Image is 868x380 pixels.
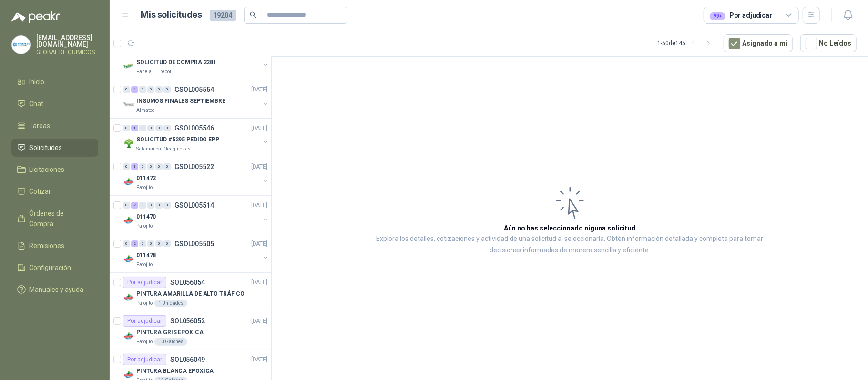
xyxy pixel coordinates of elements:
[251,162,267,171] p: [DATE]
[139,202,146,209] div: 0
[174,86,214,93] p: GSOL005554
[174,202,214,209] p: GSOL005514
[123,86,130,93] div: 0
[136,251,156,260] p: 011478
[504,223,636,233] h3: Aún no has seleccionado niguna solicitud
[136,300,153,307] p: Patojito
[136,290,245,299] p: PINTURA AMARILLA DE ALTO TRÁFICO
[251,85,267,94] p: [DATE]
[147,240,154,247] div: 0
[30,208,89,229] span: Órdenes de Compra
[123,84,269,114] a: 0 4 0 0 0 0 GSOL005554[DATE] Company LogoINSUMOS FINALES SEPTIEMBREAlmatec
[210,10,236,21] span: 19204
[131,202,138,209] div: 2
[12,36,30,54] img: Company Logo
[139,125,146,131] div: 0
[136,212,156,221] p: 011470
[139,240,146,247] div: 0
[11,117,98,135] a: Tareas
[139,86,146,93] div: 0
[251,355,267,364] p: [DATE]
[110,311,271,350] a: Por adjudicarSOL056052[DATE] Company LogoPINTURA GRIS EPOXICAPatojito10 Galones
[11,182,98,200] a: Cotizar
[123,330,134,342] img: Company Logo
[123,45,269,76] a: 0 1 0 0 0 0 GSOL005555[DATE] Company LogoSOLICITUD DE COMPRA 2281Panela El Trébol
[123,202,130,209] div: 0
[123,253,134,265] img: Company Logo
[123,161,269,191] a: 0 1 0 0 0 0 GSOL005522[DATE] Company Logo011472Patojito
[251,201,267,210] p: [DATE]
[139,163,146,170] div: 0
[147,163,154,170] div: 0
[136,174,156,183] p: 011472
[251,317,267,326] p: [DATE]
[123,315,166,327] div: Por adjudicar
[163,125,171,131] div: 0
[136,184,153,191] p: Patojito
[11,160,98,179] a: Licitaciones
[147,86,154,93] div: 0
[657,36,716,51] div: 1 - 50 de 145
[123,354,166,365] div: Por adjudicar
[710,10,772,20] div: Por adjudicar
[155,86,163,93] div: 0
[11,139,98,157] a: Solicitudes
[724,34,793,52] button: Asignado a mi
[155,163,163,170] div: 0
[136,261,153,269] p: Patojito
[11,11,60,23] img: Logo peakr
[131,86,138,93] div: 4
[123,240,130,247] div: 0
[174,240,214,247] p: GSOL005505
[136,328,204,337] p: PINTURA GRIS EPOXICA
[250,11,256,18] span: search
[174,163,214,170] p: GSOL005522
[136,107,154,114] p: Almatec
[123,60,134,72] img: Company Logo
[154,338,187,346] div: 10 Galones
[123,122,269,153] a: 0 1 0 0 0 0 GSOL005546[DATE] Company LogoSOLICITUD #5295 PEDIDO EPPSalamanca Oleaginosas SAS
[11,237,98,255] a: Remisiones
[800,34,857,52] button: No Leídos
[136,58,216,67] p: SOLICITUD DE COMPRA 2281
[155,240,163,247] div: 0
[136,367,214,376] p: PINTURA BLANCA EPOXICA
[30,284,84,295] span: Manuales y ayuda
[136,68,171,76] p: Panela El Trébol
[170,279,205,286] p: SOL056054
[11,204,98,233] a: Órdenes de Compra
[251,124,267,133] p: [DATE]
[30,164,65,175] span: Licitaciones
[367,233,773,256] p: Explora los detalles, cotizaciones y actividad de una solicitud al seleccionarla. Obtén informaci...
[30,262,71,273] span: Configuración
[163,163,171,170] div: 0
[141,8,202,22] h1: Mis solicitudes
[251,278,267,287] p: [DATE]
[136,222,153,230] p: Patojito
[136,145,196,153] p: Salamanca Oleaginosas SAS
[123,238,269,269] a: 0 2 0 0 0 0 GSOL005505[DATE] Company Logo011478Patojito
[123,215,134,226] img: Company Logo
[155,202,163,209] div: 0
[123,277,166,288] div: Por adjudicar
[147,125,154,131] div: 0
[36,50,98,55] p: GLOBAL DE QUIMICOS
[123,176,134,188] img: Company Logo
[30,186,51,197] span: Cotizar
[11,280,98,299] a: Manuales y ayuda
[123,138,134,149] img: Company Logo
[30,120,51,131] span: Tareas
[36,34,98,48] p: [EMAIL_ADDRESS][DOMAIN_NAME]
[136,135,219,144] p: SOLICITUD #5295 PEDIDO EPP
[123,163,130,170] div: 0
[163,240,171,247] div: 0
[110,273,271,311] a: Por adjudicarSOL056054[DATE] Company LogoPINTURA AMARILLA DE ALTO TRÁFICOPatojito1 Unidades
[170,356,205,363] p: SOL056049
[170,318,205,324] p: SOL056052
[123,99,134,110] img: Company Logo
[30,99,44,109] span: Chat
[11,95,98,113] a: Chat
[710,12,725,20] div: 99+
[147,202,154,209] div: 0
[123,200,269,230] a: 0 2 0 0 0 0 GSOL005514[DATE] Company Logo011470Patojito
